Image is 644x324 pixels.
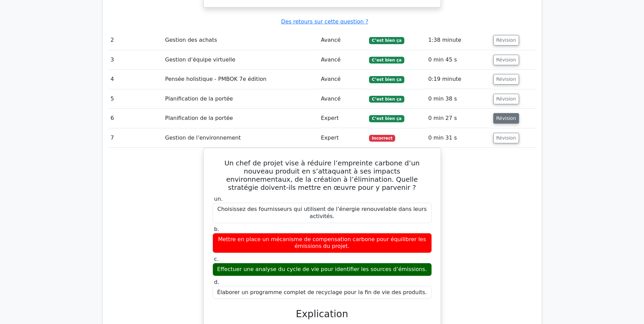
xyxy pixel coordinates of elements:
[213,203,432,223] div: Choisissez des fournisseurs qui utilisent de l’énergie renouvelable dans leurs activités.
[108,50,163,70] td: 3
[214,226,219,232] span: b.
[108,128,163,148] td: 7
[493,35,519,46] button: Révision
[318,50,366,70] td: Avancé
[425,50,490,70] td: 0 min 45 s
[318,128,366,148] td: Expert
[369,57,404,64] span: C’est bien ça
[162,89,318,109] td: Planification de la portée
[213,286,432,299] div: Élaborer un programme complet de recyclage pour la fin de vie des produits.
[108,89,163,109] td: 5
[162,109,318,128] td: Planification de la portée
[369,135,395,142] span: Incorrect
[493,133,519,143] button: Révision
[425,89,490,109] td: 0 min 38 s
[493,55,519,65] button: Révision
[281,18,368,25] a: Des retours sur cette question ?
[214,196,223,202] span: un.
[162,50,318,70] td: Gestion d’équipe virtuelle
[162,128,318,148] td: Gestion de l’environnement
[493,74,519,85] button: Révision
[108,31,163,50] td: 2
[425,109,490,128] td: 0 min 27 s
[369,76,404,83] span: C’est bien ça
[369,37,404,44] span: C’est bien ça
[162,70,318,89] td: Pensée holistique - PMBOK 7e édition
[318,70,366,89] td: Avancé
[369,96,404,103] span: C’est bien ça
[318,109,366,128] td: Expert
[213,263,432,276] div: Effectuer une analyse du cycle de vie pour identifier les sources d’émissions.
[217,308,428,320] h3: Explication
[425,128,490,148] td: 0 min 31 s
[212,159,433,192] h5: Un chef de projet vise à réduire l’empreinte carbone d’un nouveau produit en s’attaquant à ses im...
[214,256,219,262] span: c.
[318,89,366,109] td: Avancé
[369,115,404,122] span: C’est bien ça
[162,31,318,50] td: Gestion des achats
[318,31,366,50] td: Avancé
[108,70,163,89] td: 4
[425,70,490,89] td: 0:19 minute
[214,279,219,285] span: d.
[493,113,519,124] button: Révision
[425,31,490,50] td: 1:38 minute
[493,94,519,104] button: Révision
[213,233,432,253] div: Mettre en place un mécanisme de compensation carbone pour équilibrer les émissions du projet.
[108,109,163,128] td: 6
